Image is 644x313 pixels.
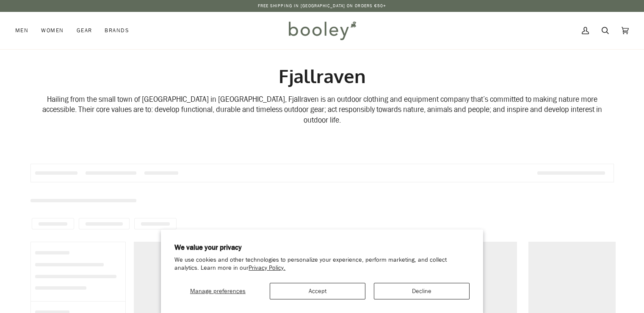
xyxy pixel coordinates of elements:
a: Men [15,12,35,49]
p: Free Shipping in [GEOGRAPHIC_DATA] on Orders €50+ [258,3,387,9]
h2: We value your privacy [174,243,470,252]
p: We use cookies and other technologies to personalize your experience, perform marketing, and coll... [174,256,470,272]
div: Hailing from the small town of [GEOGRAPHIC_DATA] in [GEOGRAPHIC_DATA], Fjällräven is an outdoor c... [30,95,614,126]
a: Gear [70,12,99,49]
button: Accept [270,283,365,299]
span: Women [41,26,64,35]
button: Manage preferences [174,283,261,299]
a: Women [35,12,70,49]
span: Brands [105,26,129,35]
h1: Fjallraven [30,64,614,88]
a: Brands [98,12,135,49]
span: Gear [77,26,92,35]
a: Privacy Policy. [249,264,285,272]
img: Booley [285,18,359,43]
span: Men [15,26,28,35]
button: Decline [374,283,470,299]
span: Manage preferences [190,287,246,295]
